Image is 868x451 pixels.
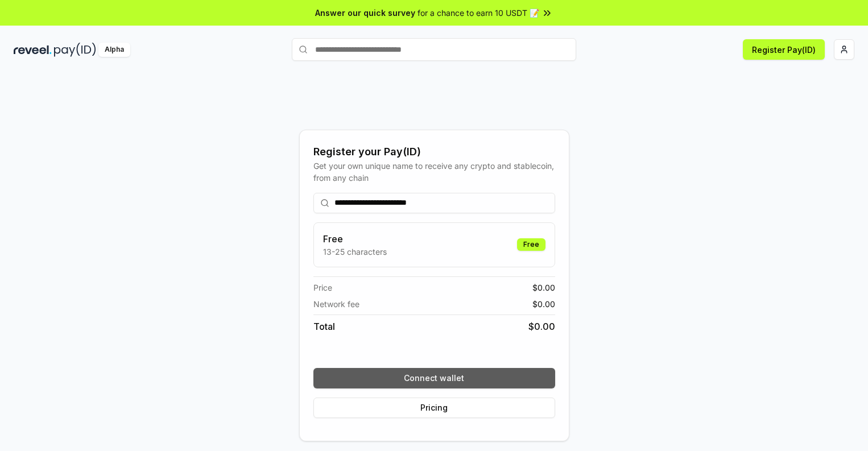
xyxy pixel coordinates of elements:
[98,43,130,57] div: Alpha
[517,238,545,251] div: Free
[313,320,335,333] span: Total
[323,232,387,246] h3: Free
[532,282,555,293] span: $ 0.00
[313,282,332,293] span: Price
[313,298,359,310] span: Network fee
[532,298,555,310] span: $ 0.00
[313,160,555,184] div: Get your own unique name to receive any crypto and stablecoin, from any chain
[313,368,555,388] button: Connect wallet
[54,43,96,57] img: pay_id
[418,7,539,19] span: for a chance to earn 10 USDT 📝
[313,144,555,160] div: Register your Pay(ID)
[743,39,825,60] button: Register Pay(ID)
[528,320,555,333] span: $ 0.00
[313,398,555,418] button: Pricing
[14,43,52,57] img: reveel_dark
[323,246,387,258] p: 13-25 characters
[315,7,415,19] span: Answer our quick survey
